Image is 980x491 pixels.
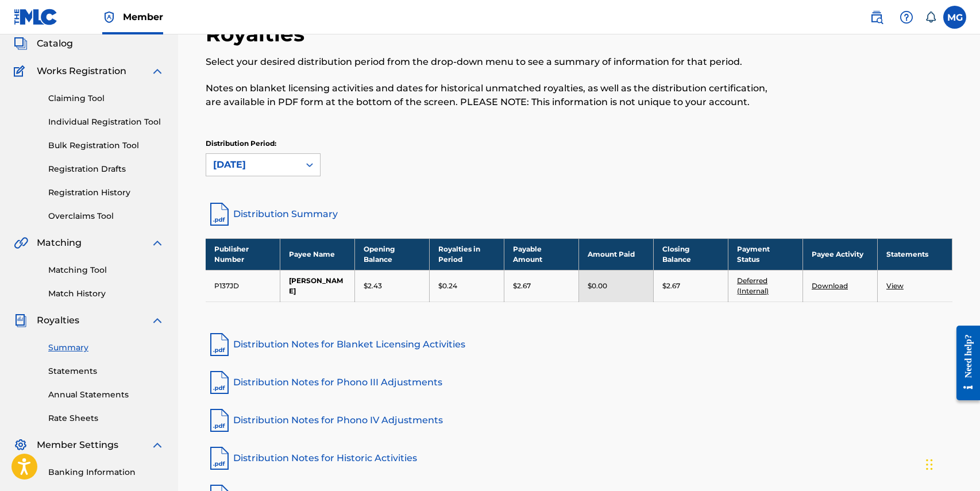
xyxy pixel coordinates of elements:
[280,238,355,270] th: Payee Name
[206,331,952,358] a: Distribution Notes for Blanket Licensing Activities
[37,314,79,327] span: Royalties
[865,6,888,29] a: Public Search
[213,158,292,172] div: [DATE]
[900,10,913,24] img: help
[48,140,164,152] a: Bulk Registration Tool
[923,436,980,491] iframe: Chat Widget
[925,11,936,23] div: Notifications
[48,466,164,478] a: Banking Information
[48,288,164,300] a: Match History
[48,412,164,424] a: Rate Sheets
[37,37,73,51] span: Catalog
[430,238,504,270] th: Royalties in Period
[151,438,164,452] img: expand
[206,200,952,228] a: Distribution Summary
[14,37,28,51] img: Catalog
[37,64,126,78] span: Works Registration
[151,314,164,327] img: expand
[877,238,952,270] th: Statements
[206,138,321,149] p: Distribution Period:
[728,238,803,270] th: Payment Status
[504,238,579,270] th: Payable Amount
[48,187,164,199] a: Registration History
[48,116,164,128] a: Individual Registration Tool
[895,6,918,29] div: Help
[438,281,457,291] p: $0.24
[14,64,29,78] img: Works Registration
[355,238,430,270] th: Opening Balance
[206,369,952,396] a: Distribution Notes for Phono III Adjustments
[48,163,164,175] a: Registration Drafts
[102,10,116,24] img: Top Rightsholder
[926,447,933,482] div: Drag
[48,264,164,276] a: Matching Tool
[206,331,233,358] img: pdf
[812,281,848,290] a: Download
[943,6,966,29] div: User Menu
[206,238,280,270] th: Publisher Number
[151,236,164,250] img: expand
[803,238,878,270] th: Payee Activity
[206,270,280,301] td: P137JD
[37,438,118,452] span: Member Settings
[48,389,164,401] a: Annual Statements
[579,238,654,270] th: Amount Paid
[206,444,952,472] a: Distribution Notes for Historic Activities
[654,238,728,270] th: Closing Balance
[364,281,382,291] p: $2.43
[48,342,164,354] a: Summary
[206,82,781,109] p: Notes on blanket licensing activities and dates for historical unmatched royalties, as well as th...
[37,236,82,250] span: Matching
[948,314,980,412] iframe: Resource Center
[206,407,233,434] img: pdf
[206,55,781,69] p: Select your desired distribution period from the drop-down menu to see a summary of information f...
[206,200,233,228] img: distribution-summary-pdf
[513,281,531,291] p: $2.67
[123,10,163,24] span: Member
[280,270,355,301] td: [PERSON_NAME]
[886,281,904,290] a: View
[206,369,233,396] img: pdf
[48,92,164,105] a: Claiming Tool
[737,276,769,295] a: Deferred (Internal)
[14,37,73,51] a: CatalogCatalog
[206,407,952,434] a: Distribution Notes for Phono IV Adjustments
[870,10,883,24] img: search
[588,281,607,291] p: $0.00
[206,444,233,472] img: pdf
[14,438,28,452] img: Member Settings
[151,64,164,78] img: expand
[48,365,164,377] a: Statements
[662,281,680,291] p: $2.67
[14,314,28,327] img: Royalties
[14,236,28,250] img: Matching
[48,210,164,222] a: Overclaims Tool
[14,9,58,25] img: MLC Logo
